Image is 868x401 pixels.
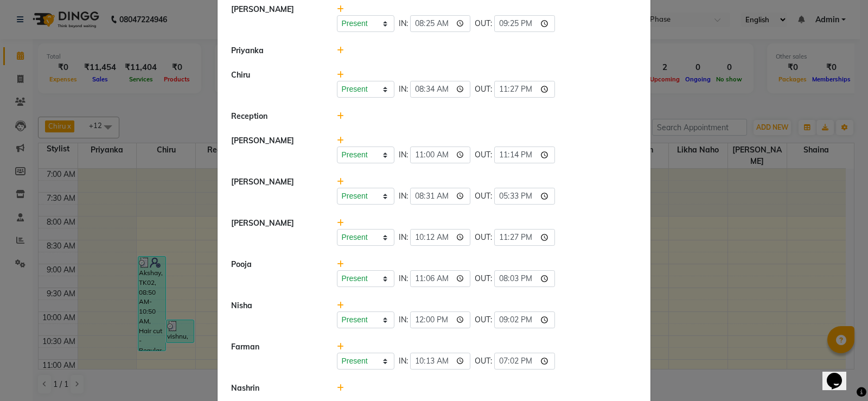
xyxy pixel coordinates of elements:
div: Farman [223,341,329,370]
div: [PERSON_NAME] [223,135,329,163]
div: Pooja [223,259,329,287]
span: OUT: [475,355,492,367]
span: IN: [399,314,408,326]
iframe: chat widget [822,358,857,390]
div: [PERSON_NAME] [223,218,329,246]
div: Chiru [223,69,329,98]
span: OUT: [475,18,492,29]
span: IN: [399,18,408,29]
span: IN: [399,190,408,202]
div: [PERSON_NAME] [223,176,329,205]
span: IN: [399,149,408,161]
span: OUT: [475,314,492,326]
span: OUT: [475,84,492,95]
span: OUT: [475,190,492,202]
span: OUT: [475,232,492,243]
span: IN: [399,273,408,284]
span: IN: [399,355,408,367]
span: IN: [399,232,408,243]
span: OUT: [475,273,492,284]
span: OUT: [475,149,492,161]
div: Nashrin [223,383,329,394]
div: Reception [223,111,329,122]
span: IN: [399,84,408,95]
div: Priyanka [223,45,329,56]
div: Nisha [223,300,329,328]
div: [PERSON_NAME] [223,4,329,32]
